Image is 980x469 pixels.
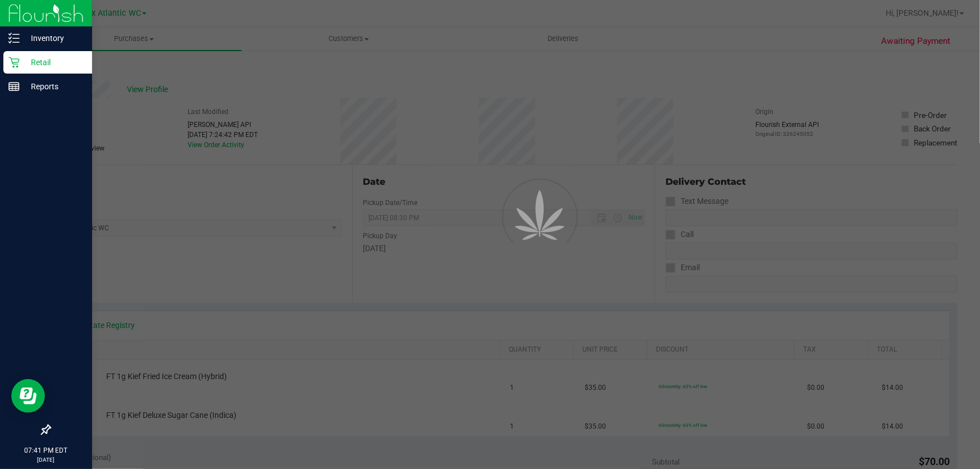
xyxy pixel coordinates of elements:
inline-svg: Reports [8,81,20,92]
p: Inventory [20,31,87,45]
p: Retail [20,56,87,69]
p: Reports [20,80,87,93]
inline-svg: Inventory [8,33,20,44]
p: [DATE] [5,456,87,464]
iframe: Resource center [11,379,45,413]
p: 07:41 PM EDT [5,445,87,456]
inline-svg: Retail [8,57,20,68]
